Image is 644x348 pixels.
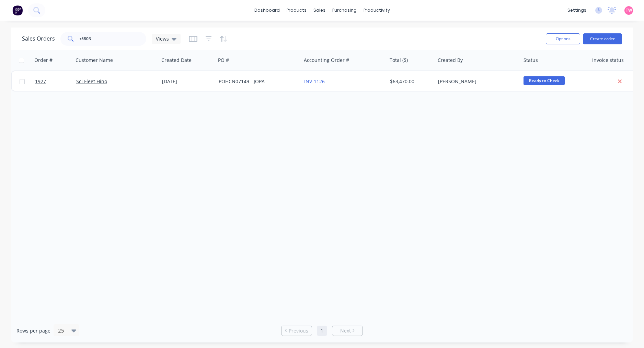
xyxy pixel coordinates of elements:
[161,57,192,64] div: Created Date
[310,5,329,15] div: sales
[35,71,76,92] a: 1927
[35,78,46,85] span: 1927
[289,327,308,334] span: Previous
[583,33,622,44] button: Create order
[390,78,430,85] div: $63,470.00
[360,5,393,15] div: productivity
[281,327,312,334] a: Previous page
[278,326,366,336] ul: Pagination
[16,327,50,334] span: Rows per page
[317,326,327,336] a: Page 1 is your current page
[218,57,229,64] div: PO #
[283,5,310,15] div: products
[76,78,107,85] a: Sci Fleet Hino
[626,7,632,13] span: TW
[251,5,283,15] a: dashboard
[156,35,169,42] span: Views
[162,78,213,85] div: [DATE]
[340,327,351,334] span: Next
[564,5,590,15] div: settings
[219,78,295,85] div: POHCN07149 - JOPA
[438,78,514,85] div: [PERSON_NAME]
[76,57,113,64] div: Customer Name
[329,5,360,15] div: purchasing
[22,35,55,42] h1: Sales Orders
[390,57,408,64] div: Total ($)
[304,78,325,85] a: INV-1126
[546,33,580,44] button: Options
[524,57,538,64] div: Status
[332,327,363,334] a: Next page
[12,5,23,15] img: Factory
[438,57,463,64] div: Created By
[524,76,565,85] span: Ready to Check
[34,57,53,64] div: Order #
[592,57,624,64] div: Invoice status
[304,57,349,64] div: Accounting Order #
[80,32,147,46] input: Search...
